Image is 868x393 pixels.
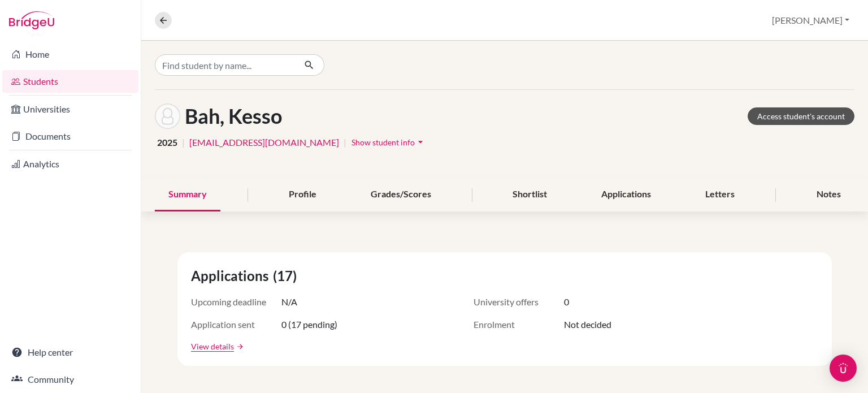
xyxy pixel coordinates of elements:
span: Application sent [191,318,281,331]
img: Kesso Bah's avatar [155,103,180,129]
span: | [182,136,185,149]
span: N/A [281,295,297,309]
a: Universities [2,98,138,120]
a: Analytics [2,153,138,175]
a: Home [2,43,138,66]
span: 0 [564,295,569,309]
span: 0 (17 pending) [281,318,337,331]
a: Documents [2,125,138,148]
span: Upcoming deadline [191,295,281,309]
span: 2025 [157,136,177,149]
button: [PERSON_NAME] [767,10,854,31]
span: University offers [474,295,564,309]
a: View details [191,340,234,352]
div: Letters [692,178,748,211]
div: Open Intercom Messenger [830,355,857,382]
i: arrow_drop_down [415,136,426,148]
button: Show student infoarrow_drop_down [351,133,427,151]
a: Students [2,70,138,93]
div: Notes [803,178,854,211]
a: Community [2,368,138,391]
a: Help center [2,341,138,364]
input: Find student by name... [155,54,295,76]
span: Enrolment [474,318,564,331]
a: Access student's account [748,107,854,125]
span: Applications [191,266,273,286]
a: [EMAIL_ADDRESS][DOMAIN_NAME] [189,136,339,149]
div: Summary [155,178,220,211]
span: Not decided [564,318,611,331]
div: Applications [588,178,665,211]
a: arrow_forward [234,343,244,351]
div: Grades/Scores [357,178,445,211]
span: Show student info [351,137,415,147]
h1: Bah, Kesso [185,104,282,128]
span: (17) [273,266,301,286]
img: Bridge-U [9,11,54,29]
div: Profile [275,178,330,211]
span: | [344,136,346,149]
div: Shortlist [499,178,561,211]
